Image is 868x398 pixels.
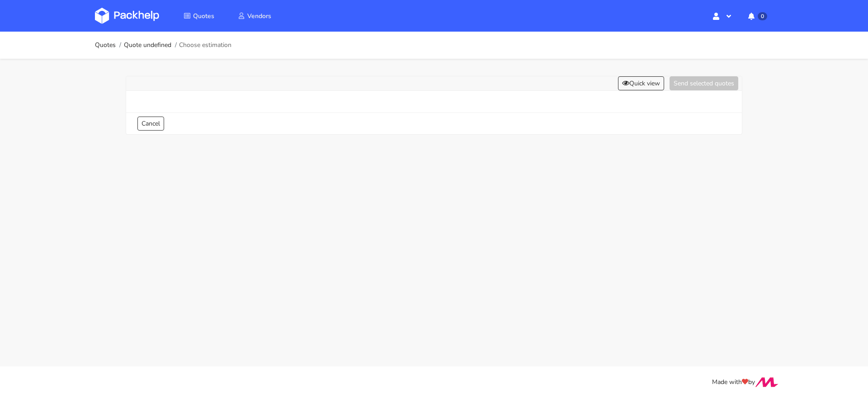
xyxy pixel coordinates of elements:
a: Vendors [227,8,282,24]
button: Send selected quotes [670,76,738,90]
button: 0 [741,8,773,24]
span: Vendors [247,12,271,20]
a: Quote undefined [124,42,171,49]
img: Move Closer [755,377,778,387]
span: Choose estimation [179,42,231,49]
a: Quotes [173,8,225,24]
nav: breadcrumb [95,36,231,54]
img: Dashboard [95,8,159,24]
a: Quotes [95,42,116,49]
a: Cancel [137,117,164,131]
button: Quick view [618,76,664,90]
span: Quotes [193,12,214,20]
div: Made with by [83,377,785,388]
span: 0 [758,12,767,20]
